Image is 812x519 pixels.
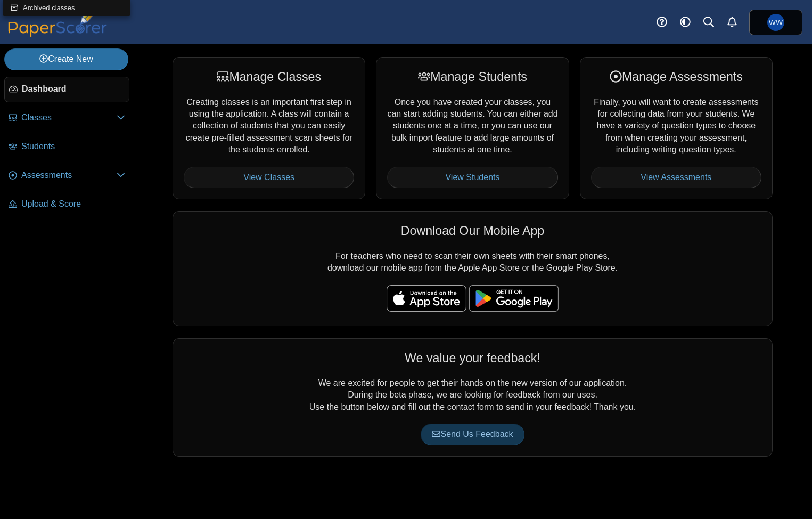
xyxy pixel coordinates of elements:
[21,169,117,181] span: Assessments
[184,167,354,188] a: View Classes
[387,167,557,188] a: View Students
[432,429,513,439] span: Send Us Feedback
[591,167,761,188] a: View Assessments
[4,4,111,37] img: PaperScorer
[767,14,784,31] span: William Whitney
[376,57,569,199] div: Once you have created your classes, you can start adding students. You can either add students on...
[21,141,125,152] span: Students
[4,163,129,189] a: Assessments
[769,19,783,26] span: William Whitney
[749,10,802,35] a: William Whitney
[387,68,557,85] div: Manage Students
[580,57,773,199] div: Finally, you will want to create assessments for collecting data from your students. We have a va...
[591,68,761,85] div: Manage Assessments
[184,68,354,85] div: Manage Classes
[4,134,129,160] a: Students
[173,338,773,457] div: We are excited for people to get their hands on the new version of our application. During the be...
[4,106,129,131] a: Classes
[4,192,129,217] a: Upload & Score
[720,11,744,34] a: Alerts
[4,48,128,70] a: Create New
[421,424,524,445] a: Send Us Feedback
[387,285,466,312] img: apple-store-badge.svg
[21,112,117,124] span: Classes
[22,83,125,95] span: Dashboard
[184,222,761,239] div: Download Our Mobile App
[21,198,125,210] span: Upload & Score
[469,285,559,312] img: google-play-badge.png
[184,350,761,367] div: We value your feedback!
[173,211,773,326] div: For teachers who need to scan their own sheets with their smart phones, download our mobile app f...
[173,57,365,199] div: Creating classes is an important first step in using the application. A class will contain a coll...
[4,29,111,38] a: PaperScorer
[4,77,129,102] a: Dashboard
